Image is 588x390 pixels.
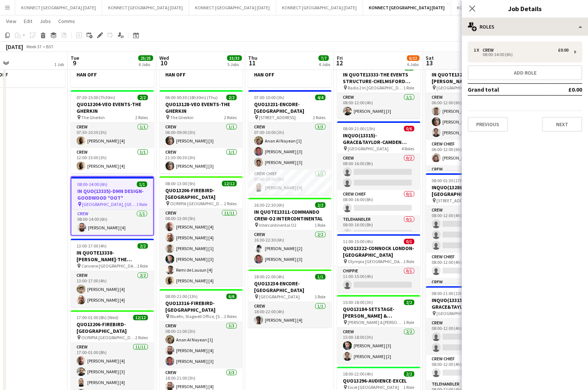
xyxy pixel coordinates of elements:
h3: QUO13204-VEO EVENTS-THE GHERKIN [71,101,154,114]
a: Jobs [37,16,54,26]
span: 2/2 [315,202,325,208]
span: 08:00-13:00 (5h) [165,181,195,186]
app-job-card: 08:00-14:00 (6h)1/1IN QUO(13335)-DMN DESIGN-GOODWOOD *OOT* [GEOGRAPHIC_DATA], [GEOGRAPHIC_DATA], ... [71,176,154,236]
span: [GEOGRAPHIC_DATA], [GEOGRAPHIC_DATA], [GEOGRAPHIC_DATA], PO18 0PX [82,201,136,207]
span: 2 Roles [313,115,325,120]
span: 1 Role [403,259,414,264]
span: Jobs [40,18,51,24]
span: Wed [159,55,169,61]
h3: IN QUOTE13338-[PERSON_NAME]-THE CONVENE [71,249,154,263]
span: 1/1 [137,181,147,187]
div: 08:00-21:00 (13h)0/6INQUO(13315)-GRACE&TAYLOR-CAMDEN MUSIC FESTIVAL [GEOGRAPHIC_DATA]4 RolesCrew0... [337,121,420,231]
app-card-role: Crew3/308:00-11:00 (3h)Anan Al Nayean [1][PERSON_NAME] [4][PERSON_NAME] [3] [159,322,243,368]
div: 13:00-17:00 (4h)2/2IN QUOTE13338-[PERSON_NAME]-THE CONVENE Convene [GEOGRAPHIC_DATA], [STREET_ADD... [71,239,154,307]
app-card-role: Crew Chief0/108:00-12:00 (4h) [426,253,509,278]
span: 2 Roles [224,201,237,206]
h3: IN QUOTE13333-THE EVENTS STRUCTURE-CHELMSFORD *OOT* [337,71,420,85]
div: 06:00-00:30 (18h30m) (Thu)2/2QUO13128-VEO EVENTS-THE GHERKIN The Gherkin2 RolesCrew1/106:00-09:00... [159,90,243,173]
button: Add role [468,65,582,80]
span: Excel [GEOGRAPHIC_DATA] [348,384,399,390]
app-card-role: Crew0/3 [426,278,509,325]
span: 07:00-10:00 (3h) [254,95,284,100]
button: KONNECT [GEOGRAPHIC_DATA] [DATE] [363,0,451,15]
span: Radio 2 In [GEOGRAPHIC_DATA], [GEOGRAPHIC_DATA], [GEOGRAPHIC_DATA]. CM2 8FS. [348,85,403,91]
span: [GEOGRAPHIC_DATA] [436,311,477,316]
span: 13:00-17:00 (4h) [77,243,107,249]
span: 08:00-21:00 (13h) [165,294,198,299]
app-job-card: HAN OFF [71,60,154,87]
span: The Gherkin [170,115,194,120]
span: 2 Roles [135,115,148,120]
div: HAN OFF [159,60,243,87]
button: KONNECT [GEOGRAPHIC_DATA] [DATE] [276,0,363,15]
span: 08:00-21:00 (13h) [432,291,464,296]
h3: INQUO(13286)-[GEOGRAPHIC_DATA]-BBC [426,184,509,197]
span: 0/6 [404,126,414,131]
td: Grand total [468,83,547,95]
app-card-role: Crew3/307:00-10:00 (3h)Anan Al Nayean [1][PERSON_NAME] [3][PERSON_NAME] [3] [248,123,331,170]
app-card-role: Crew11/1108:00-13:00 (5h)[PERSON_NAME] [4][PERSON_NAME] [4][PERSON_NAME] [1][PERSON_NAME] [3]Remi... [159,209,243,342]
span: 7/7 [318,55,329,61]
app-card-role: Crew2/213:00-17:00 (4h)[PERSON_NAME] [4][PERSON_NAME] [4] [71,271,154,307]
span: OLYMPIA [GEOGRAPHIC_DATA] [170,201,224,206]
span: Thu [248,55,257,61]
app-card-role: Crew1/106:00-09:00 (3h)[PERSON_NAME] [3] [159,123,243,148]
span: 4 Roles [402,146,414,151]
span: 06:00-00:30 (18h30m) (Thu) [165,95,218,100]
span: 12/12 [222,181,237,186]
app-card-role: Crew2/216:30-22:30 (6h)[PERSON_NAME] [2][PERSON_NAME] [3] [248,230,331,266]
span: View [6,18,16,24]
app-card-role: Telehandler0/108:00-16:00 (8h) [337,215,420,240]
div: BST [46,44,53,49]
span: [GEOGRAPHIC_DATA] [348,146,389,151]
span: Bluefin, Stagwell Office, [STREET_ADDRESS] [170,314,224,319]
td: £0.00 [547,83,582,95]
app-card-role: Crew Chief1/106:00-12:00 (6h)[PERSON_NAME] [CC] [426,140,509,165]
app-card-role: CHIPPIE0/111:00-15:00 (4h) [337,267,420,292]
app-card-role: Crew1/108:00-12:00 (4h)[PERSON_NAME] [3] [337,93,420,118]
span: 2 Roles [135,335,148,340]
app-card-role: Crew0/308:00-12:00 (4h) [426,206,509,253]
span: 6/6 [226,294,237,299]
app-job-card: 16:30-22:30 (6h)2/2IN QUOTE13311-COMMANDO CREW-O2 INTERCONTINENTAL Intercontinental O21 RoleCrew2... [248,198,331,266]
app-job-card: HAN OFF [248,60,331,87]
span: 10 [158,59,169,67]
app-job-card: 07:30-15:00 (7h30m)2/2QUO13204-VEO EVENTS-THE GHERKIN The Gherkin2 RolesCrew1/107:30-10:30 (3h)[P... [71,90,154,173]
div: [DATE] [6,43,23,50]
span: 25/25 [138,55,153,61]
span: 1 Role [136,201,147,207]
span: 08:00-21:00 (13h) [343,126,375,131]
span: [STREET_ADDRESS] [436,198,473,203]
button: KONNECT [GEOGRAPHIC_DATA] [DATE] [15,0,102,15]
app-card-role: Crew3/3 [426,165,509,212]
span: Fri [337,55,343,61]
span: Sat [426,55,434,61]
app-card-role: Crew0/208:00-16:00 (8h) [337,154,420,190]
span: [GEOGRAPHIC_DATA] [436,85,477,91]
span: Edit [24,18,32,24]
span: 2 Roles [224,115,237,120]
span: 2/2 [137,95,148,100]
app-card-role: Crew Chief0/108:00-16:00 (8h) [337,190,420,215]
h3: INQUO(13315)-GRACE&TAYLOR-CAMDEN MUSIC FESTIVAL [337,132,420,145]
span: Tue [71,55,79,61]
span: 2/2 [137,243,148,249]
span: [PERSON_NAME] & [PERSON_NAME], [STREET_ADDRESS][DATE] [348,319,403,325]
span: [STREET_ADDRESS] [259,115,296,120]
span: Convene [GEOGRAPHIC_DATA], [STREET_ADDRESS] is on [STREET_ADDRESS] [81,263,137,269]
div: 08:00-12:00 (4h)1/1IN QUOTE13333-THE EVENTS STRUCTURE-CHELMSFORD *OOT* Radio 2 In [GEOGRAPHIC_DAT... [337,60,420,118]
div: 08:00-13:00 (5h)12/12QUO13206-FIREBIRD-[GEOGRAPHIC_DATA] OLYMPIA [GEOGRAPHIC_DATA]2 RolesCrew11/1... [159,176,243,286]
div: 1 x [474,47,483,53]
button: KONNECT [GEOGRAPHIC_DATA] [DATE] [102,0,189,15]
div: Roles [462,18,588,36]
span: 2/2 [226,95,237,100]
h3: QUO13184-SETSTAGE-[PERSON_NAME] & [PERSON_NAME] [337,306,420,319]
div: 07:00-10:00 (3h)4/4QUO13231-ENCORE-[GEOGRAPHIC_DATA] [STREET_ADDRESS]2 RolesCrew3/307:00-10:00 (3... [248,90,331,195]
span: 12/12 [133,315,148,320]
div: 15:00-18:00 (3h)2/2QUO13184-SETSTAGE-[PERSON_NAME] & [PERSON_NAME] [PERSON_NAME] & [PERSON_NAME],... [337,295,420,364]
span: 1 Role [315,294,325,299]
